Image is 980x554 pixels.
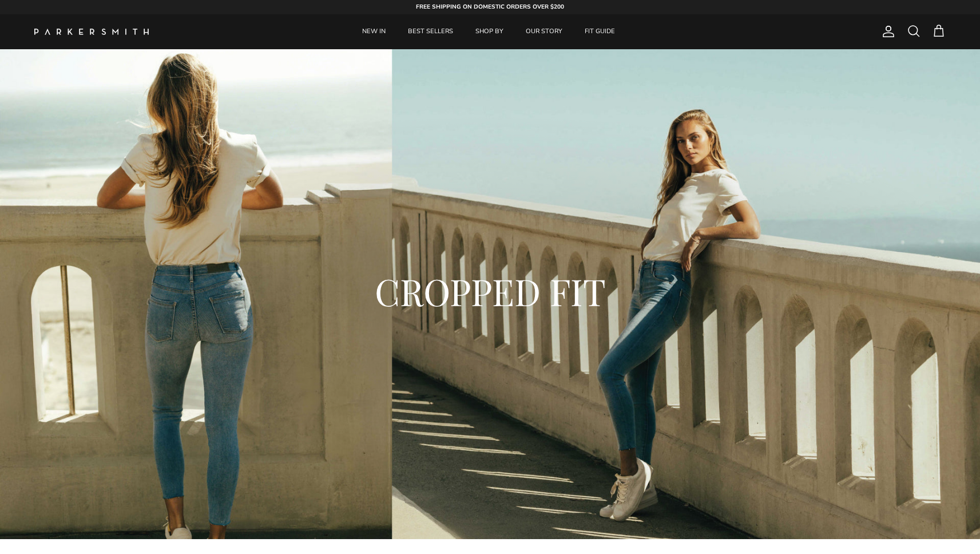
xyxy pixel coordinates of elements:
[877,25,895,38] a: Account
[352,14,396,49] a: NEW IN
[34,29,149,35] img: Parker Smith
[170,14,807,49] div: Primary
[216,267,765,315] h2: CROPPED FIT
[398,14,463,49] a: BEST SELLERS
[515,14,573,49] a: OUR STORY
[465,14,514,49] a: SHOP BY
[574,14,625,49] a: FIT GUIDE
[416,3,564,11] strong: FREE SHIPPING ON DOMESTIC ORDERS OVER $200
